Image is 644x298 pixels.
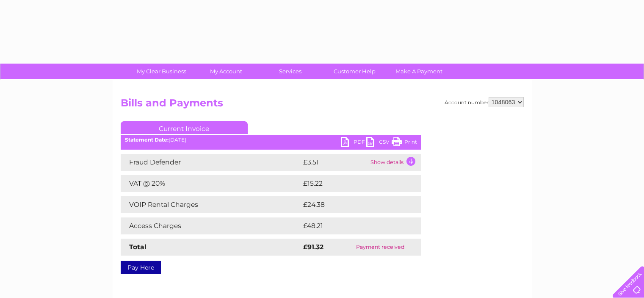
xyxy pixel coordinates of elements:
td: Access Charges [121,217,301,234]
b: Statement Date: [125,136,169,143]
strong: Total [129,243,146,251]
td: £3.51 [301,154,368,171]
h2: Bills and Payments [121,97,524,113]
td: Fraud Defender [121,154,301,171]
a: CSV [366,137,392,149]
a: Customer Help [320,64,390,79]
td: £24.38 [301,196,404,213]
a: Make A Payment [384,64,454,79]
td: Payment received [339,239,421,256]
a: Pay Here [121,261,161,274]
a: PDF [341,137,366,149]
td: £48.21 [301,217,404,234]
td: Show details [368,154,421,171]
a: Services [255,64,325,79]
strong: £91.32 [303,243,323,251]
div: [DATE] [121,137,421,143]
a: My Account [191,64,261,79]
a: Current Invoice [121,121,248,134]
td: VOIP Rental Charges [121,196,301,213]
a: My Clear Business [127,64,196,79]
div: Account number [445,97,524,107]
td: £15.22 [301,175,403,192]
a: Print [392,137,417,149]
td: VAT @ 20% [121,175,301,192]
